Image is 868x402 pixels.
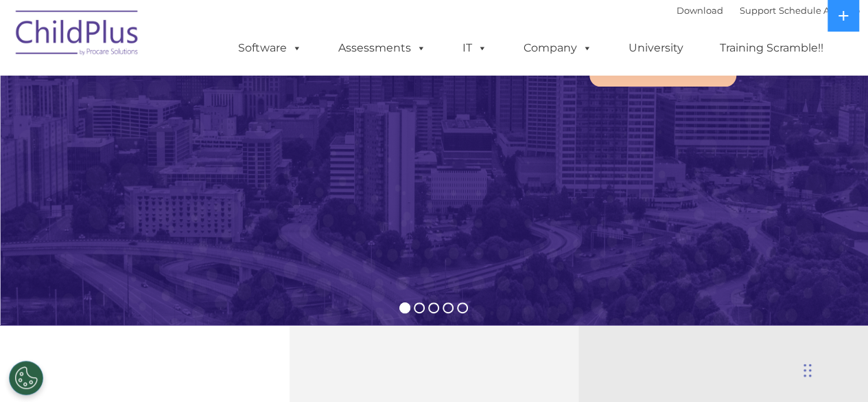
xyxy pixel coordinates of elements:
[779,5,860,16] a: Schedule A Demo
[191,147,249,157] span: Phone number
[449,34,501,62] a: IT
[325,34,440,62] a: Assessments
[740,5,776,16] a: Support
[644,254,868,402] iframe: Chat Widget
[677,5,860,16] font: |
[615,34,697,62] a: University
[510,34,606,62] a: Company
[9,1,146,69] img: ChildPlus by Procare Solutions
[706,34,837,62] a: Training Scramble!!
[9,361,43,395] button: Cookies Settings
[677,5,723,16] a: Download
[224,34,316,62] a: Software
[804,350,812,391] div: Drag
[191,91,233,101] span: Last name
